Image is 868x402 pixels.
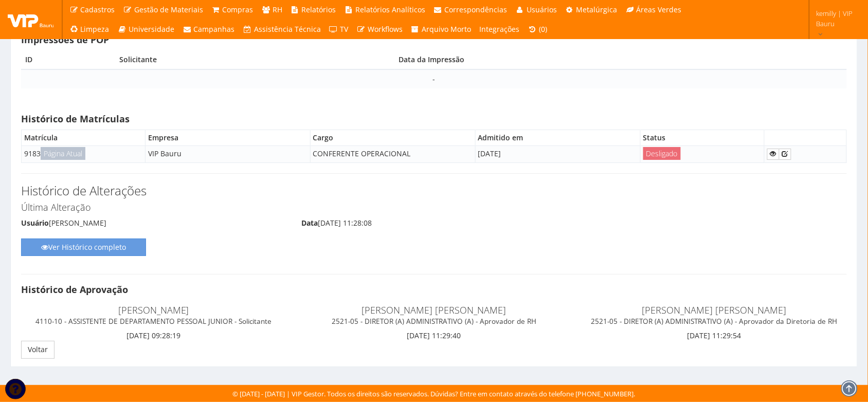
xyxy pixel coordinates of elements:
[178,20,239,39] a: Campanhas
[340,24,349,34] span: TV
[21,50,115,69] th: ID
[294,300,574,341] div: [DATE] 11:29:40
[22,130,146,145] th: Matrícula
[475,145,640,162] td: [DATE]
[643,147,681,160] span: Desligado
[21,69,847,88] td: -
[310,130,475,145] th: Cargo
[576,5,618,14] span: Metalúrgica
[129,24,174,34] span: Universidade
[422,24,472,34] span: Arquivo Morto
[480,24,520,34] span: Integrações
[21,341,55,358] a: Voltar
[21,218,286,231] div: [PERSON_NAME]
[21,184,847,197] h3: Histórico de Alterações
[65,20,114,39] a: Limpeza
[115,50,394,69] th: Solicitante
[21,33,109,46] strong: Impressões de POP
[273,5,282,14] span: RH
[22,145,146,162] td: 9183
[301,218,566,231] div: [DATE] 11:28:08
[476,20,524,39] a: Integrações
[145,145,310,162] td: VIP Bauru
[368,24,403,34] span: Workflows
[325,20,353,39] a: TV
[445,5,508,14] span: Correspondências
[223,5,254,14] span: Compras
[239,20,325,39] a: Assistência Técnica
[21,218,49,228] label: Usuário
[302,5,336,14] span: Relatórios
[134,5,203,14] span: Gestão de Materiais
[574,300,855,341] div: [DATE] 11:29:54
[194,24,235,34] span: Campanhas
[407,20,476,39] a: Arquivo Morto
[527,5,557,14] span: Usuários
[301,218,318,228] label: Data
[21,283,128,296] strong: Histórico de Aprovação
[591,317,838,326] small: 2521-05 - DIRETOR (A) ADMINISTRATIVO (A) - Aprovador da Diretoria de RH
[475,130,640,145] th: Admitido em
[582,305,847,326] h4: [PERSON_NAME] [PERSON_NAME]
[355,5,425,14] span: Relatórios Analíticos
[816,8,855,29] span: kemilly | VIP Bauru
[145,130,310,145] th: Empresa
[41,147,85,160] span: Página Atual
[353,20,407,39] a: Workflows
[21,113,130,125] strong: Histórico de Matrículas
[637,5,682,14] span: Áreas Verdes
[640,130,764,145] th: Status
[254,24,321,34] span: Assistência Técnica
[310,145,475,162] td: CONFERENTE OPERACIONAL
[233,389,636,399] div: © [DATE] - [DATE] | VIP Gestor. Todos os direitos são reservados. Dúvidas? Entre em contato atrav...
[21,203,847,213] h4: Última Alteração
[13,300,294,341] div: [DATE] 09:28:19
[395,50,847,69] th: Data da Impressão
[81,24,110,34] span: Limpeza
[35,317,272,326] small: 4110-10 - ASSISTENTE DE DEPARTAMENTO PESSOAL JUNIOR - Solicitante
[21,305,286,326] h4: [PERSON_NAME]
[8,12,54,27] img: logo
[81,5,115,14] span: Cadastros
[21,239,146,256] a: Ver Histórico completo
[332,317,536,326] small: 2521-05 - DIRETOR (A) ADMINISTRATIVO (A) - Aprovador de RH
[114,20,179,39] a: Universidade
[301,305,566,326] h4: [PERSON_NAME] [PERSON_NAME]
[539,24,547,34] span: (0)
[524,20,552,39] a: (0)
